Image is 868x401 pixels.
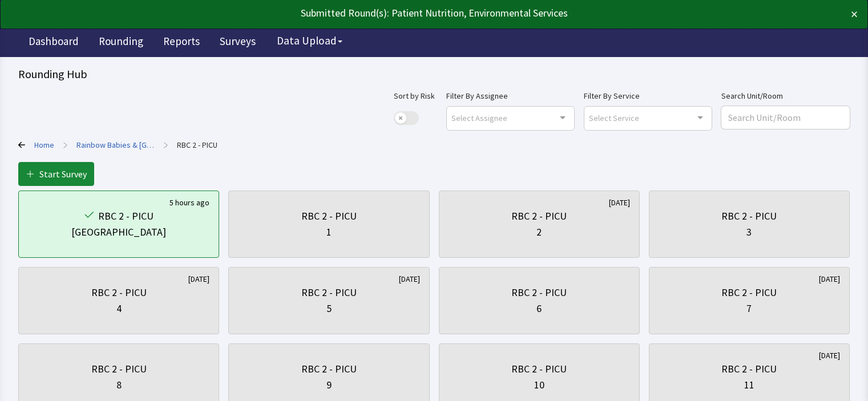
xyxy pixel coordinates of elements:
[536,301,542,317] div: 6
[326,377,332,393] div: 9
[584,89,712,103] label: Filter By Service
[399,273,420,285] div: [DATE]
[446,89,575,103] label: Filter By Assignee
[819,350,840,361] div: [DATE]
[721,89,850,103] label: Search Unit/Room
[721,208,777,224] div: RBC 2 - PICU
[177,139,217,151] a: RBC 2 - PICU
[394,89,435,103] label: Sort by Risk
[511,285,567,301] div: RBC 2 - PICU
[188,273,209,285] div: [DATE]
[301,361,357,377] div: RBC 2 - PICU
[91,285,147,301] div: RBC 2 - PICU
[609,197,630,208] div: [DATE]
[39,167,87,181] span: Start Survey
[851,5,858,23] button: ×
[511,208,567,224] div: RBC 2 - PICU
[18,66,850,82] div: Rounding Hub
[589,111,639,124] span: Select Service
[511,361,567,377] div: RBC 2 - PICU
[301,285,357,301] div: RBC 2 - PICU
[746,301,752,317] div: 7
[746,224,752,240] div: 3
[301,208,357,224] div: RBC 2 - PICU
[270,30,349,51] button: Data Upload
[326,224,332,240] div: 1
[76,139,155,151] a: Rainbow Babies & Children's Hospital
[721,361,777,377] div: RBC 2 - PICU
[721,285,777,301] div: RBC 2 - PICU
[10,5,773,21] div: Submitted Round(s): Patient Nutrition, Environmental Services
[34,139,54,151] a: Home
[116,377,122,393] div: 8
[534,377,544,393] div: 10
[211,29,264,57] a: Surveys
[18,162,94,186] button: Start Survey
[71,224,166,240] div: [GEOGRAPHIC_DATA]
[169,197,209,208] div: 5 hours ago
[536,224,542,240] div: 2
[819,273,840,285] div: [DATE]
[98,208,154,224] div: RBC 2 - PICU
[90,29,152,57] a: Rounding
[744,377,754,393] div: 11
[721,106,850,129] input: Search Unit/Room
[155,29,208,57] a: Reports
[20,29,87,57] a: Dashboard
[116,301,122,317] div: 4
[63,133,67,156] span: >
[164,133,168,156] span: >
[91,361,147,377] div: RBC 2 - PICU
[451,111,507,124] span: Select Assignee
[326,301,332,317] div: 5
